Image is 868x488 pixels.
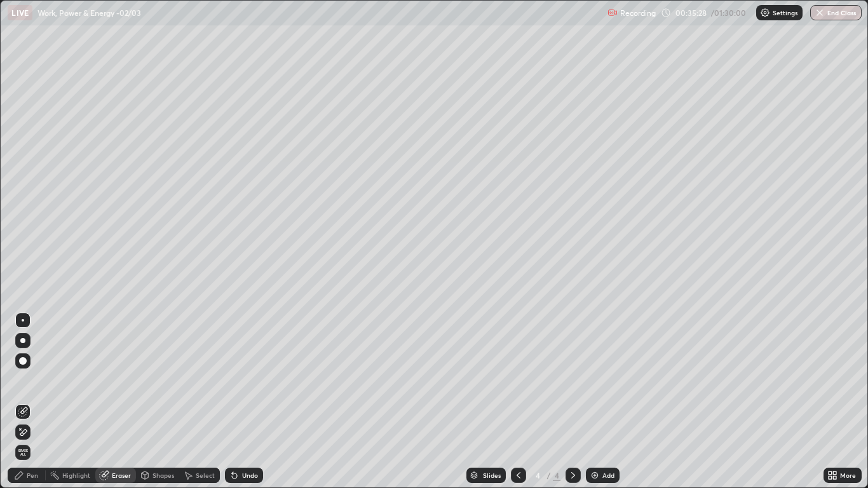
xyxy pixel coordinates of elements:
[153,472,174,478] div: Shapes
[840,472,856,478] div: More
[810,5,862,20] button: End Class
[531,471,544,479] div: 4
[602,472,614,478] div: Add
[37,8,141,18] p: Work, Power & Energy -02/03
[11,8,29,18] p: LIVE
[607,8,618,18] img: recording.375f2c34.svg
[773,10,797,16] p: Settings
[16,449,30,456] span: Erase all
[196,472,215,478] div: Select
[815,8,825,18] img: end-class-cross
[590,470,600,480] img: add-slide-button
[27,472,38,478] div: Pen
[242,472,258,478] div: Undo
[112,472,131,478] div: Eraser
[62,472,90,478] div: Highlight
[620,8,656,18] p: Recording
[760,8,770,18] img: class-settings-icons
[553,470,560,481] div: 4
[546,471,550,479] div: /
[483,472,501,478] div: Slides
